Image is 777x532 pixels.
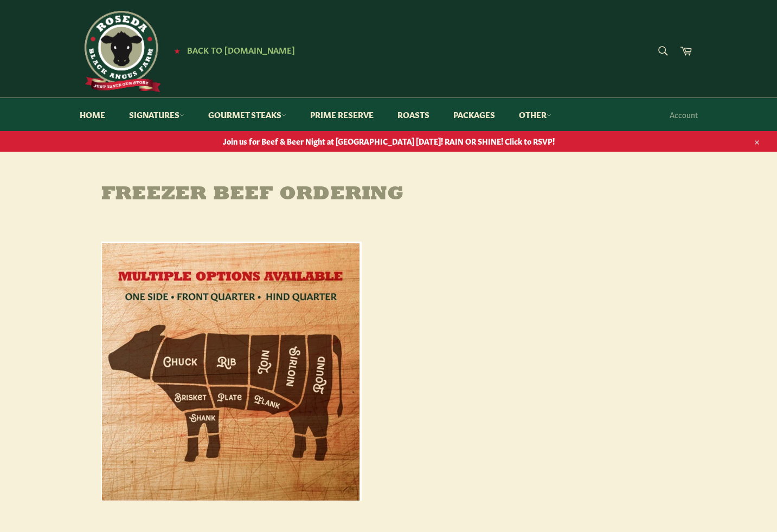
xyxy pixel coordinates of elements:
h1: Freezer Beef Ordering [80,184,698,206]
a: Roasts [387,98,440,131]
a: Prime Reserve [299,98,384,131]
a: Other [508,98,562,131]
img: Roseda Beef [80,11,161,92]
a: Account [664,99,703,131]
span: ★ [174,46,180,55]
a: Signatures [118,98,195,131]
a: ★ Back to [DOMAIN_NAME] [169,46,295,55]
a: Home [69,98,116,131]
a: Gourmet Steaks [197,98,297,131]
a: Packages [442,98,506,131]
span: Back to [DOMAIN_NAME] [187,44,295,55]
